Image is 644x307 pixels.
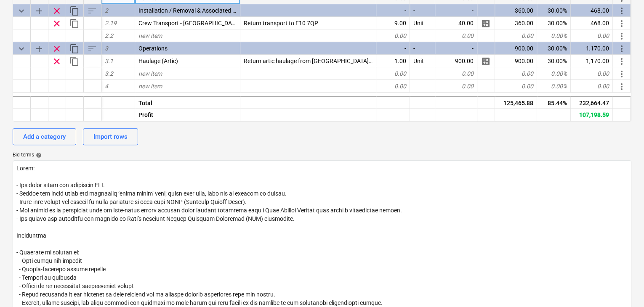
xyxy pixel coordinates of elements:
[34,152,42,158] span: help
[537,29,571,42] div: 0.00%
[376,67,410,80] div: 0.00
[105,58,113,64] span: 3.1
[105,32,113,39] span: 2.2
[69,6,80,16] span: Duplicate category
[138,70,162,77] span: new item
[537,42,571,55] div: 30.00%
[537,55,571,67] div: 30.00%
[69,56,80,66] span: Duplicate row
[617,56,627,66] span: More actions
[571,96,613,109] div: 232,664.47
[571,42,613,55] div: 1,170.00
[617,6,627,16] span: More actions
[410,55,435,67] div: Unit
[135,109,240,121] div: Profit
[435,17,477,29] div: 40.00
[617,69,627,79] span: More actions
[495,4,537,17] div: 360.00
[52,19,62,29] span: Remove row
[16,44,27,54] span: Collapse category
[435,4,477,17] div: -
[138,83,162,90] span: new item
[244,58,399,64] span: Return artic haulage from Shrewsbury to E10 7QP
[105,20,117,26] span: 2.19
[138,7,247,14] span: Installation / Removal & Associated Costs
[69,44,80,54] span: Duplicate category
[571,80,613,93] div: 0.00
[138,20,240,26] span: Crew Transport - UK
[135,96,240,109] div: Total
[52,44,62,54] span: Remove row
[16,6,27,16] span: Collapse category
[435,29,477,42] div: 0.00
[376,29,410,42] div: 0.00
[435,80,477,93] div: 0.00
[376,55,410,67] div: 1.00
[495,80,537,93] div: 0.00
[537,67,571,80] div: 0.00%
[13,152,631,159] div: Bid terms
[105,45,108,52] span: 3
[410,17,435,29] div: Unit
[481,56,491,66] span: Manage detailed breakdown for the row
[93,131,128,142] div: Import rows
[495,67,537,80] div: 0.00
[244,20,318,26] span: Return transport to E10 7QP
[105,7,108,14] span: 2
[495,17,537,29] div: 360.00
[105,83,108,90] span: 4
[571,55,613,67] div: 1,170.00
[481,19,491,29] span: Manage detailed breakdown for the row
[138,45,168,52] span: Operations
[537,96,571,109] div: 85.44%
[571,67,613,80] div: 0.00
[571,17,613,29] div: 468.00
[537,80,571,93] div: 0.00%
[13,128,76,145] button: Add a category
[537,17,571,29] div: 30.00%
[83,128,138,145] button: Import rows
[495,96,537,109] div: 125,465.88
[376,80,410,93] div: 0.00
[23,131,66,142] div: Add a category
[571,29,613,42] div: 0.00
[602,267,644,307] iframe: Chat Widget
[495,42,537,55] div: 900.00
[376,42,410,55] div: -
[571,109,613,121] div: 107,198.59
[105,70,113,77] span: 3.2
[376,4,410,17] div: -
[410,42,435,55] div: -
[34,44,44,54] span: Add sub category to row
[138,32,162,39] span: new item
[617,31,627,41] span: More actions
[571,4,613,17] div: 468.00
[495,29,537,42] div: 0.00
[52,56,62,66] span: Remove row
[69,19,80,29] span: Duplicate row
[34,6,44,16] span: Add sub category to row
[410,4,435,17] div: -
[52,6,62,16] span: Remove row
[495,55,537,67] div: 900.00
[435,55,477,67] div: 900.00
[617,19,627,29] span: More actions
[617,44,627,54] span: More actions
[435,42,477,55] div: -
[617,82,627,92] span: More actions
[376,17,410,29] div: 9.00
[435,67,477,80] div: 0.00
[138,58,178,64] span: Haulage (Artic)
[537,4,571,17] div: 30.00%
